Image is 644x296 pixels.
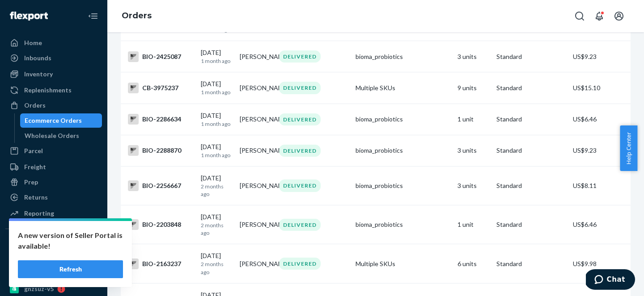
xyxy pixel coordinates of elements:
td: US$6.46 [569,104,631,135]
div: [DATE] [201,142,233,159]
div: BIO-2286634 [128,114,194,125]
div: CB-3975237 [128,83,194,93]
td: Multiple SKUs [352,72,454,104]
td: [PERSON_NAME] [236,205,275,244]
td: US$8.11 [569,166,631,205]
div: DELIVERED [279,113,321,125]
div: Returns [24,193,48,202]
p: 1 month ago [201,57,233,65]
div: bioma_probiotics [356,115,450,124]
a: Freight [5,160,102,174]
a: Reporting [5,206,102,221]
a: Prep [5,175,102,189]
button: Refresh [18,260,123,278]
td: Multiple SKUs [352,244,454,283]
p: Standard [496,146,566,155]
div: bioma_probiotics [356,181,450,190]
a: Inventory [5,67,102,81]
div: Wholesale Orders [25,131,79,140]
button: Open Search Box [571,7,589,25]
td: US$9.23 [569,41,631,72]
a: gnzsuz-v5 [5,282,102,296]
ol: breadcrumbs [114,3,159,29]
div: DELIVERED [279,179,321,192]
div: [DATE] [201,251,233,275]
td: US$6.46 [569,205,631,244]
div: DELIVERED [279,82,321,94]
div: [DATE] [201,48,233,65]
p: 2 months ago [201,260,233,275]
div: DELIVERED [279,219,321,231]
div: [DATE] [201,174,233,198]
p: A new version of Seller Portal is available! [18,230,123,251]
a: Inbounds [5,51,102,65]
p: 2 months ago [201,183,233,198]
button: Open notifications [590,7,608,25]
div: BIO-2256667 [128,180,194,191]
div: BIO-2288870 [128,145,194,156]
p: Standard [496,83,566,92]
a: Orders [122,11,152,21]
img: Flexport logo [10,12,48,21]
div: [DATE] [201,213,233,237]
a: Orders [5,98,102,113]
div: BIO-2425087 [128,51,194,62]
a: Wholesale Orders [20,129,102,143]
div: BIO-2203848 [128,219,194,230]
div: Prep [24,178,38,187]
a: Replenishments [5,83,102,97]
iframe: Opens a widget where you can chat to one of our agents [586,269,635,292]
td: [PERSON_NAME] [236,104,275,135]
button: Help Center [620,125,637,171]
div: gnzsuz-v5 [24,284,54,293]
td: 6 units [454,244,493,283]
p: 2 months ago [201,221,233,237]
td: [PERSON_NAME] [236,72,275,104]
div: [DATE] [201,79,233,96]
p: 1 month ago [201,120,233,128]
div: bioma_probiotics [356,220,450,229]
div: Reporting [24,209,54,218]
td: US$9.23 [569,135,631,166]
td: [PERSON_NAME] [236,166,275,205]
a: Home [5,36,102,50]
div: Freight [24,163,46,171]
p: Standard [496,52,566,61]
div: Ecommerce Orders [25,116,82,125]
div: Parcel [24,146,43,155]
div: bioma_probiotics [356,146,450,155]
button: Close Navigation [84,7,102,25]
td: [PERSON_NAME] [236,41,275,72]
td: 3 units [454,41,493,72]
p: Standard [496,115,566,124]
td: [PERSON_NAME] [236,135,275,166]
button: Integrations [5,236,102,250]
p: Standard [496,220,566,229]
div: Home [24,38,42,47]
div: Inventory [24,70,53,79]
p: Standard [496,259,566,268]
td: 3 units [454,135,493,166]
td: 1 unit [454,104,493,135]
td: 1 unit [454,205,493,244]
td: 3 units [454,166,493,205]
a: Ecommerce Orders [20,113,102,128]
td: 9 units [454,72,493,104]
td: [PERSON_NAME] [236,244,275,283]
div: Replenishments [24,86,72,95]
div: DELIVERED [279,145,321,157]
div: Orders [24,101,46,110]
div: BIO-2163237 [128,258,194,269]
div: bioma_probiotics [356,52,450,61]
td: US$9.98 [569,244,631,283]
a: 6e639d-fc [5,267,102,281]
a: f12898-4 [5,251,102,266]
div: DELIVERED [279,50,321,63]
button: Open account menu [610,7,628,25]
div: DELIVERED [279,258,321,270]
div: [DATE] [201,111,233,128]
td: US$15.10 [569,72,631,104]
p: 1 month ago [201,88,233,96]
